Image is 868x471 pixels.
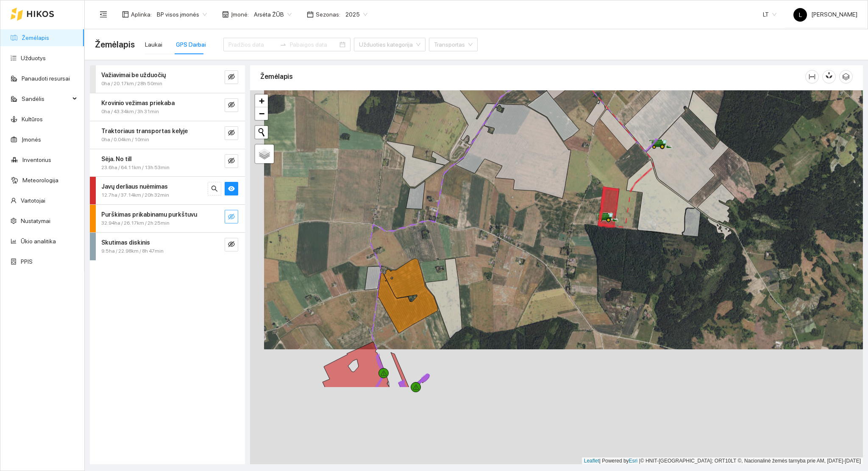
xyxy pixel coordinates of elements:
[21,238,56,245] a: Ūkio analitika
[101,239,150,246] strong: Skutimas diskinis
[101,108,159,116] span: 0ha / 43.34km / 3h 31min
[101,219,170,227] span: 32.94ha / 26.17km / 2h 25min
[259,108,264,119] span: −
[280,41,287,48] span: to
[805,70,819,84] button: column-width
[101,211,197,218] strong: Purškimas prikabinamu purkštuvu
[228,101,235,109] span: eye-invisible
[307,11,314,18] span: calendar
[101,156,131,162] strong: Sėja. No till
[101,247,164,255] span: 9.5ha / 22.98km / 8h 47min
[22,75,70,82] a: Panaudoti resursai
[228,129,235,137] span: eye-invisible
[582,457,863,465] div: | Powered by © HNIT-[GEOGRAPHIC_DATA]; ORT10LT ©, Nacionalinė žemės tarnyba prie AM, [DATE]-[DATE]
[101,191,169,199] span: 12.7ha / 37.14km / 20h 32min
[225,126,238,140] button: eye-invisible
[799,8,802,22] span: L
[228,213,235,221] span: eye-invisible
[629,458,638,464] a: Esri
[225,154,238,168] button: eye-invisible
[122,11,129,18] span: layout
[290,40,338,49] input: Pabaigos data
[101,183,168,190] strong: Javų derliaus nuėmimas
[228,185,235,193] span: eye
[157,8,207,21] span: BP visos įmonės
[22,177,58,184] a: Meteorologija
[763,8,776,21] span: LT
[90,205,245,232] div: Purškimas prikabinamu purkštuvu32.94ha / 26.17km / 2h 25mineye-invisible
[101,164,170,172] span: 23.6ha / 64.11km / 13h 53min
[228,73,235,81] span: eye-invisible
[22,34,49,41] a: Žemėlapis
[228,241,235,249] span: eye-invisible
[22,156,51,163] a: Inventorius
[22,116,43,123] a: Kultūros
[254,8,292,21] span: Arsėta ŽŪB
[90,177,245,204] div: Javų derliaus nuėmimas12.7ha / 37.14km / 20h 32minsearcheye
[90,149,245,177] div: Sėja. No till23.6ha / 64.11km / 13h 53mineye-invisible
[280,41,287,48] span: swap-right
[90,93,245,121] div: Krovinio vežimas priekaba0ha / 43.34km / 3h 31mineye-invisible
[90,233,245,260] div: Skutimas diskinis9.5ha / 22.98km / 8h 47mineye-invisible
[225,238,238,251] button: eye-invisible
[806,73,818,80] span: column-width
[21,217,50,224] a: Nustatymai
[90,121,245,149] div: Traktoriaus transportas kelyje0ha / 0.04km / 10mineye-invisible
[316,10,340,19] span: Sezonas :
[101,128,188,134] strong: Traktoriaus transportas kelyje
[225,70,238,84] button: eye-invisible
[176,40,206,49] div: GPS Darbai
[231,10,249,19] span: Įmonė :
[21,197,45,204] a: Vartotojai
[90,65,245,93] div: Važiavimai be užduočių0ha / 20.17km / 28h 50mineye-invisible
[222,11,229,18] span: shop
[793,11,857,18] span: [PERSON_NAME]
[211,185,218,193] span: search
[255,107,268,120] a: Zoom out
[145,40,162,49] div: Laukai
[101,136,149,144] span: 0ha / 0.04km / 10min
[100,11,107,18] span: menu-fold
[639,458,640,464] span: |
[95,38,135,51] span: Žemėlapis
[255,145,274,163] a: Layers
[101,80,162,88] span: 0ha / 20.17km / 28h 50min
[259,95,264,106] span: +
[225,98,238,112] button: eye-invisible
[131,10,152,19] span: Aplinka :
[345,8,367,21] span: 2025
[208,182,221,195] button: search
[21,258,33,265] a: PPIS
[228,40,276,49] input: Pradžios data
[255,126,268,139] button: Initiate a new search
[260,64,805,89] div: Žemėlapis
[225,182,238,195] button: eye
[101,72,166,78] strong: Važiavimai be užduočių
[255,95,268,107] a: Zoom in
[22,90,70,107] span: Sandėlis
[21,55,46,61] a: Užduotys
[101,100,175,106] strong: Krovinio vežimas priekaba
[225,210,238,223] button: eye-invisible
[22,136,41,143] a: Įmonės
[95,6,112,23] button: menu-fold
[228,157,235,165] span: eye-invisible
[584,458,599,464] a: Leaflet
